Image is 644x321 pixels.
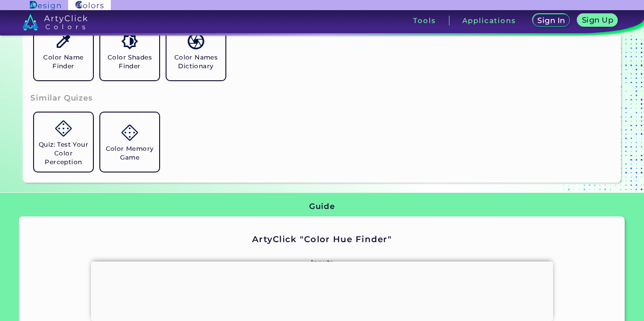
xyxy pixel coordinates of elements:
[121,33,138,49] img: icon_color_shades.svg
[30,18,97,84] a: Color Name Finder
[97,18,163,84] a: Color Shades Finder
[55,120,71,137] img: icon_game.svg
[534,15,568,27] a: Sign In
[30,1,61,10] img: ArtyClick Design logo
[38,53,89,71] h5: Color Name Finder
[462,17,516,24] h3: Applications
[539,17,564,24] h5: Sign In
[188,33,204,49] img: icon_color_names_dictionary.svg
[104,144,155,162] h5: Color Memory Game
[309,201,334,212] h3: Guide
[579,15,616,27] a: Sign Up
[23,14,87,30] img: logo_artyclick_colors_white.svg
[38,140,89,166] h5: Quiz: Test Your Color Perception
[30,109,97,175] a: Quiz: Test Your Color Perception
[104,53,155,71] h5: Color Shades Finder
[116,257,528,268] p: Inputs
[583,17,612,24] h5: Sign Up
[163,18,229,84] a: Color Names Dictionary
[116,233,528,245] h2: ArtyClick "Color Hue Finder"
[55,33,71,49] img: icon_color_name_finder.svg
[91,262,553,319] iframe: Advertisement
[30,93,93,104] h3: Similar Quizes
[170,53,222,71] h5: Color Names Dictionary
[97,109,163,175] a: Color Memory Game
[121,125,138,141] img: icon_game.svg
[413,17,436,24] h3: Tools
